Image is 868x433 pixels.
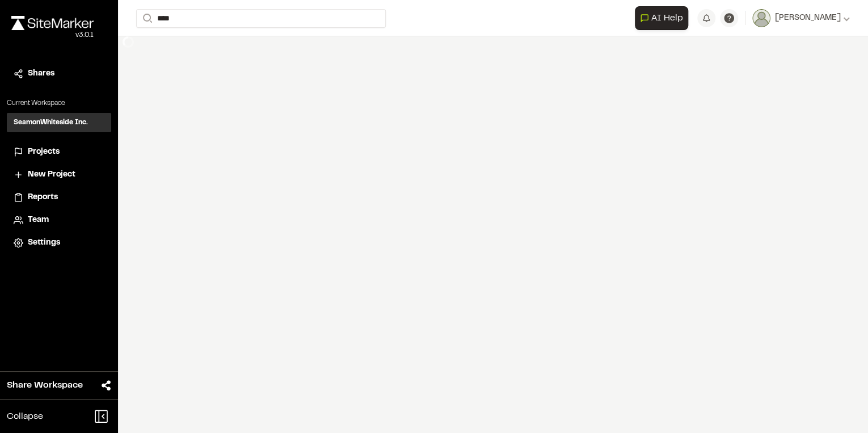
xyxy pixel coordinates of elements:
a: Projects [14,146,104,158]
a: Team [14,214,104,226]
h3: SeamonWhiteside Inc. [14,117,88,128]
span: Settings [28,237,60,249]
span: Shares [28,68,54,80]
p: Current Workspace [7,98,111,108]
img: User [752,9,770,27]
span: Collapse [7,410,43,423]
a: New Project [14,169,104,181]
span: Team [28,214,49,226]
button: [PERSON_NAME] [752,9,850,27]
div: Open AI Assistant [635,6,693,30]
a: Shares [14,68,104,80]
span: [PERSON_NAME] [775,12,841,24]
a: Reports [14,191,104,204]
button: Search [136,9,157,28]
div: Oh geez...please don't... [11,30,94,40]
span: New Project [28,169,75,181]
span: AI Help [651,11,683,25]
button: Open AI Assistant [635,6,688,30]
span: Share Workspace [7,379,83,392]
a: Settings [14,237,104,249]
span: Reports [28,191,58,204]
span: Projects [28,146,60,158]
img: rebrand.png [11,16,94,30]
